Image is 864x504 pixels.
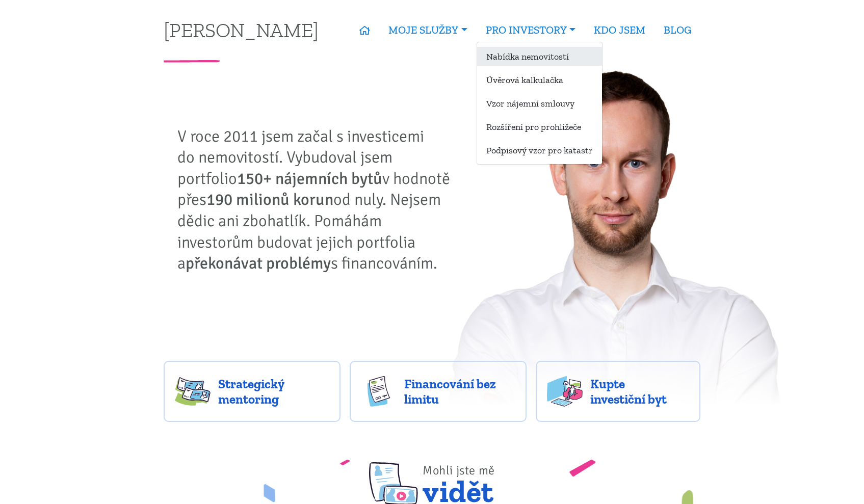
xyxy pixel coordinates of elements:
a: Financování bez limitu [350,361,527,422]
strong: 190 milionů korun [206,190,333,209]
a: BLOG [654,18,700,42]
img: flats [547,376,583,407]
a: Kupte investiční byt [536,361,700,422]
a: Rozšíření pro prohlížeče [477,117,602,136]
strong: překonávat problémy [186,253,331,273]
img: finance [361,376,397,407]
p: V roce 2011 jsem začal s investicemi do nemovitostí. Vybudoval jsem portfolio v hodnotě přes od n... [177,126,458,274]
span: Strategický mentoring [218,376,329,407]
a: PRO INVESTORY [477,18,585,42]
a: Strategický mentoring [164,361,341,422]
span: Kupte investiční byt [590,376,689,407]
a: Úvěrová kalkulačka [477,70,602,89]
span: Financování bez limitu [404,376,515,407]
a: [PERSON_NAME] [164,20,319,40]
span: Mohli jste mě [423,463,495,478]
strong: 150+ nájemních bytů [237,169,382,189]
a: Nabídka nemovitostí [477,47,602,66]
img: strategy [175,376,211,407]
a: KDO JSEM [585,18,654,42]
a: Vzor nájemní smlouvy [477,94,602,113]
a: Podpisový vzor pro katastr [477,141,602,160]
a: MOJE SLUŽBY [379,18,476,42]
